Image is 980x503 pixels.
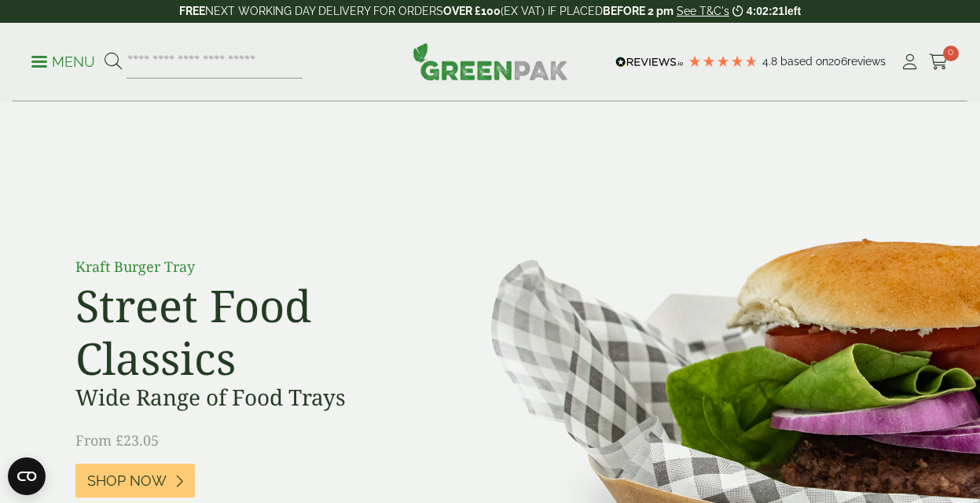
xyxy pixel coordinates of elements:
[179,5,205,17] strong: FREE
[75,431,159,450] span: From £23.05
[688,54,758,68] div: 4.79 Stars
[847,55,886,68] span: reviews
[443,5,501,17] strong: OVER £100
[75,279,429,384] h2: Street Food Classics
[828,55,847,68] span: 206
[943,46,959,61] span: 0
[780,55,828,68] span: Based on
[31,53,95,68] a: Menu
[929,50,949,74] a: 0
[31,53,95,72] p: Menu
[677,5,729,17] a: See T&C's
[75,256,429,277] p: Kraft Burger Tray
[75,464,195,497] a: Shop Now
[784,5,801,17] span: left
[900,54,919,70] i: My Account
[615,57,684,68] img: REVIEWS.io
[413,42,568,80] img: GreenPak Supplies
[747,5,784,17] span: 4:02:21
[87,472,167,490] span: Shop Now
[8,457,46,495] button: Open CMP widget
[929,54,949,70] i: Cart
[603,5,674,17] strong: BEFORE 2 pm
[75,384,429,411] h3: Wide Range of Food Trays
[762,55,780,68] span: 4.8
